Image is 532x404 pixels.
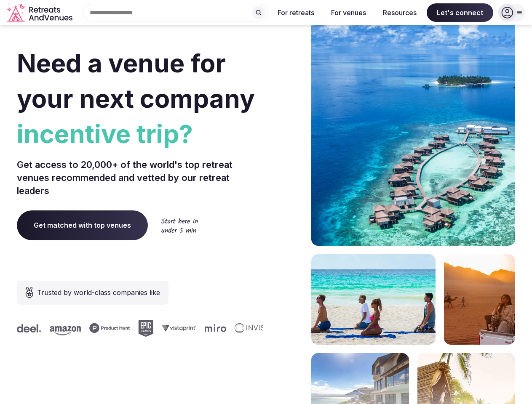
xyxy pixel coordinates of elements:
button: For venues [324,3,373,22]
svg: Invisible company logo [233,323,280,333]
svg: Vistaprint company logo [160,324,195,332]
a: Visit the homepage [7,3,74,22]
button: Resources [376,3,423,22]
svg: Deel company logo [16,324,40,332]
span: Need a venue for your next company [17,48,255,114]
svg: Epic Games company logo [137,320,152,337]
img: Start here in under 5 min [161,218,198,233]
button: For retreats [271,3,321,22]
img: woman sitting in back of truck with camels [444,254,515,345]
span: incentive trip? [17,116,263,151]
a: Get matched with top venues [17,210,148,240]
svg: Miro company logo [203,324,225,332]
span: Let's connect [427,3,493,22]
svg: Retreats and Venues company logo [7,3,74,22]
img: yoga on tropical beach [311,254,436,345]
p: Get access to 20,000+ of the world's top retreat venues recommended and vetted by our retreat lea... [17,158,263,197]
span: Trusted by world-class companies like [37,287,160,298]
